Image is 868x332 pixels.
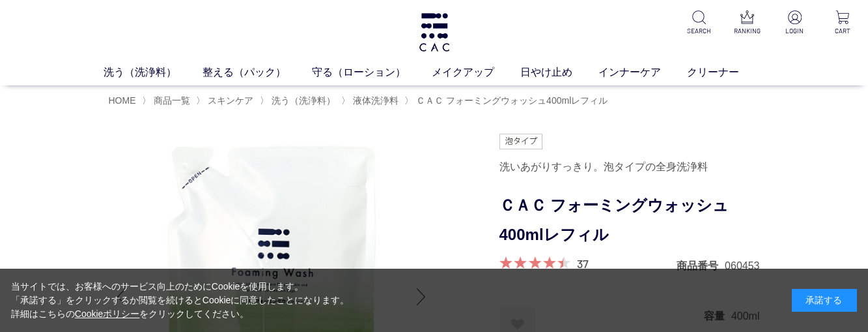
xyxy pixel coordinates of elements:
li: 〉 [260,95,339,107]
a: LOGIN [779,10,810,36]
a: SEARCH [684,10,714,36]
a: 日やけ止め [520,65,598,80]
span: 商品一覧 [154,95,190,106]
a: メイクアップ [432,65,520,80]
a: 守る（ローション） [312,65,432,80]
span: 液体洗浄料 [353,95,399,106]
a: 整える（パック） [203,65,312,80]
a: ＣＡＣ フォーミングウォッシュ400mlレフィル [413,95,608,106]
a: 液体洗浄料 [350,95,399,106]
a: HOME [109,95,136,106]
div: 洗いあがりすっきり。泡タイプの全身洗浄料 [499,156,760,178]
p: SEARCH [684,26,714,36]
li: 〉 [196,95,257,107]
h1: ＣＡＣ フォーミングウォッシュ400mlレフィル [499,191,760,250]
a: RANKING [732,10,763,36]
span: スキンケア [208,95,253,106]
p: CART [827,26,858,36]
a: 洗う（洗浄料） [269,95,335,106]
dd: 060453 [725,259,759,273]
a: クリーナー [687,65,765,80]
li: 〉 [341,95,402,107]
li: 〉 [142,95,193,107]
img: logo [417,13,451,52]
dt: 商品番号 [677,259,725,273]
a: 37 [577,256,589,271]
a: インナーケア [598,65,687,80]
a: 洗う（洗浄料） [104,65,203,80]
img: 泡タイプ [499,134,542,149]
span: 洗う（洗浄料） [272,95,335,106]
a: 商品一覧 [151,95,190,106]
a: CART [827,10,858,36]
li: 〉 [404,95,611,107]
div: 当サイトでは、お客様へのサービス向上のためにCookieを使用します。 「承諾する」をクリックするか閲覧を続けるとCookieに同意したことになります。 詳細はこちらの をクリックしてください。 [11,280,350,321]
a: Cookieポリシー [75,309,140,319]
a: スキンケア [205,95,253,106]
span: ＣＡＣ フォーミングウォッシュ400mlレフィル [416,95,608,106]
p: RANKING [732,26,763,36]
div: 承諾する [792,289,857,312]
p: LOGIN [779,26,810,36]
